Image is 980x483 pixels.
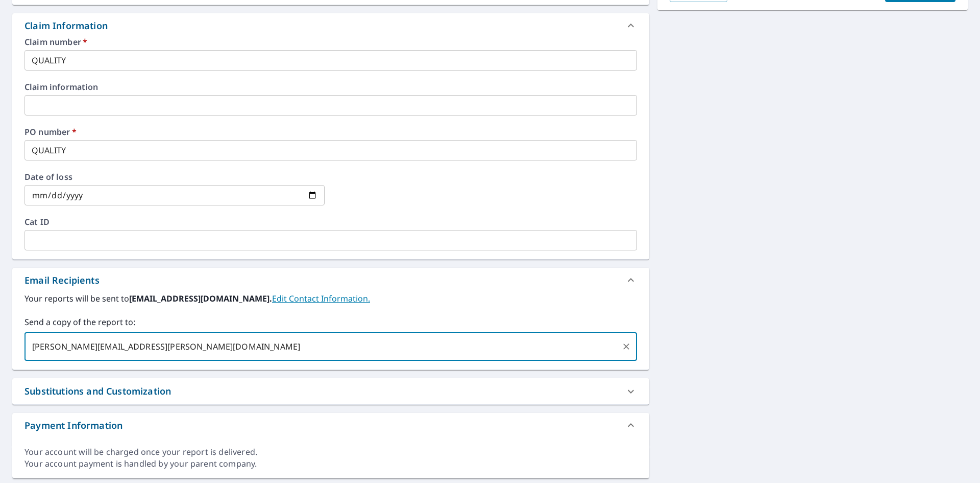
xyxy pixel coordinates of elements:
div: Email Recipients [12,268,649,292]
button: Clear [619,339,633,354]
b: [EMAIL_ADDRESS][DOMAIN_NAME]. [129,293,272,304]
div: Substitutions and Customization [12,378,649,404]
label: Send a copy of the report to: [24,316,637,328]
div: Payment Information [12,413,649,438]
label: Date of loss [24,173,325,181]
label: Claim information [24,83,637,91]
label: Claim number [24,38,637,46]
div: Claim Information [12,13,649,38]
label: Cat ID [24,218,637,226]
label: Your reports will be sent to [24,292,637,305]
div: Email Recipients [24,273,100,287]
div: Claim Information [24,19,108,33]
div: Substitutions and Customization [24,384,171,398]
div: Your account payment is handled by your parent company. [24,458,637,470]
a: EditContactInfo [272,293,370,304]
label: PO number [24,128,637,136]
div: Payment Information [24,419,122,432]
div: Your account will be charged once your report is delivered. [24,446,637,458]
